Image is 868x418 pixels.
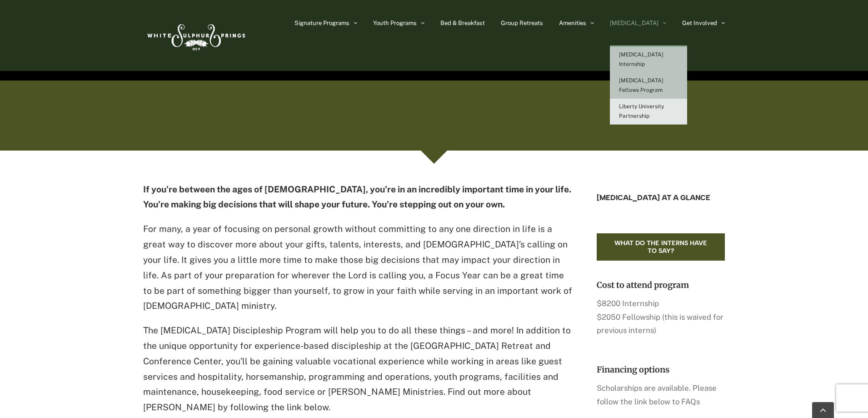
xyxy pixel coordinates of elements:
a: [MEDICAL_DATA] Fellows Program [610,73,687,99]
span: Bed & Breakfast [440,20,485,26]
span: Youth Programs [373,20,417,26]
a: [MEDICAL_DATA] Internship [610,47,687,73]
span: [MEDICAL_DATA] [610,20,658,26]
span: Amenities [559,20,586,26]
p: $8200 Internship $2050 Fellowship (this is waived for previous interns) [597,297,725,337]
h5: [MEDICAL_DATA] AT A GLANCE [597,194,725,202]
a: Liberty University Partnership [610,99,687,125]
span: Group Retreats [501,20,543,26]
p: The [MEDICAL_DATA] Discipleship Program will help you to do all these things – and more! In addit... [143,323,574,415]
img: White Sulphur Springs Logo [143,14,248,57]
a: intern details [597,233,725,261]
p: For many, a year of focusing on personal growth without committing to any one direction in life i... [143,222,574,314]
h2: Financing options [597,364,725,375]
span: Get Involved [682,20,717,26]
span: [MEDICAL_DATA] Fellows Program [619,77,663,93]
span: Signature Programs [294,20,349,26]
h2: Cost to attend program [597,280,725,290]
span: [MEDICAL_DATA] Internship [619,51,663,67]
p: Scholarships are available. Please follow the link below to FAQs [597,382,725,408]
span: What do the interns have to say? [610,239,712,255]
strong: If you’re between the ages of [DEMOGRAPHIC_DATA], you’re in an incredibly important time in your ... [143,184,571,210]
span: Liberty University Partnership [619,103,664,119]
